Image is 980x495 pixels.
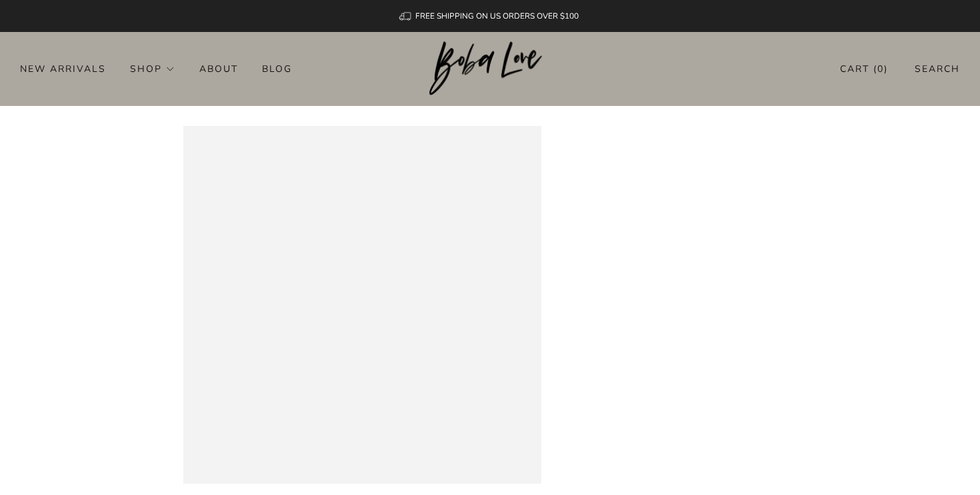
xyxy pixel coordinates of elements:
span: FREE SHIPPING ON US ORDERS OVER $100 [415,11,579,21]
a: New Arrivals [20,58,106,79]
a: Shop [130,58,175,79]
a: Loading image: Red XS Embroidered Lunar New Year Boba Shirt [183,126,541,484]
a: Blog [262,58,292,79]
a: About [199,58,238,79]
a: Cart [840,58,888,80]
img: Boba Love [429,41,551,96]
items-count: 0 [877,63,884,75]
a: Search [915,58,960,80]
a: Boba Love [429,41,551,97]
